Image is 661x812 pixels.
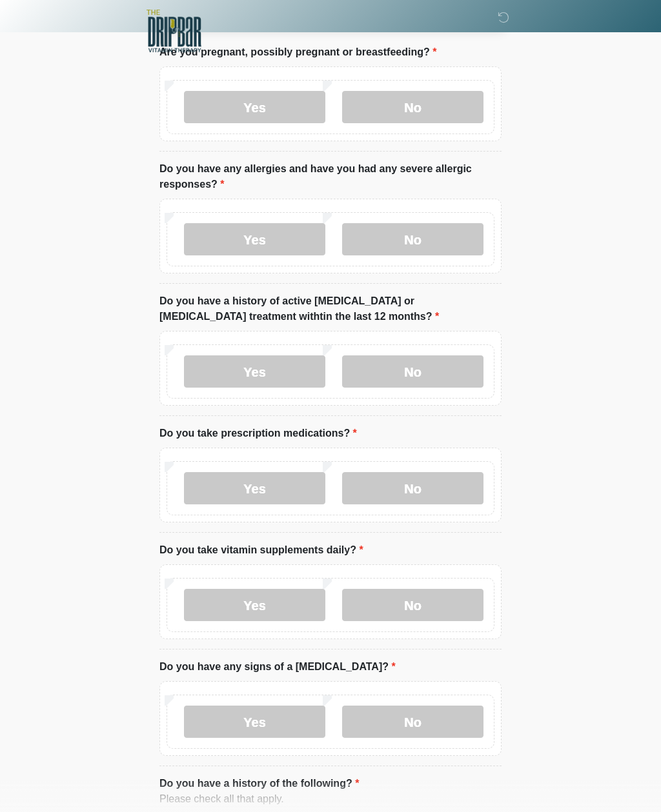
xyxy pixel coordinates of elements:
[159,659,396,675] label: Do you have any signs of a [MEDICAL_DATA]?
[159,542,363,558] label: Do you take vitamin supplements daily?
[342,355,483,388] label: No
[342,472,483,504] label: No
[184,223,325,255] label: Yes
[184,91,325,123] label: Yes
[342,589,483,621] label: No
[184,472,325,504] label: Yes
[184,355,325,388] label: Yes
[184,589,325,621] label: Yes
[147,10,201,52] img: The DRIPBaR - Alamo Ranch SATX Logo
[159,426,357,441] label: Do you take prescription medications?
[159,776,359,791] label: Do you have a history of the following?
[159,161,502,192] label: Do you have any allergies and have you had any severe allergic responses?
[342,91,483,123] label: No
[159,293,502,324] label: Do you have a history of active [MEDICAL_DATA] or [MEDICAL_DATA] treatment withtin the last 12 mo...
[342,706,483,738] label: No
[159,791,502,807] div: Please check all that apply.
[184,706,325,738] label: Yes
[342,223,483,255] label: No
